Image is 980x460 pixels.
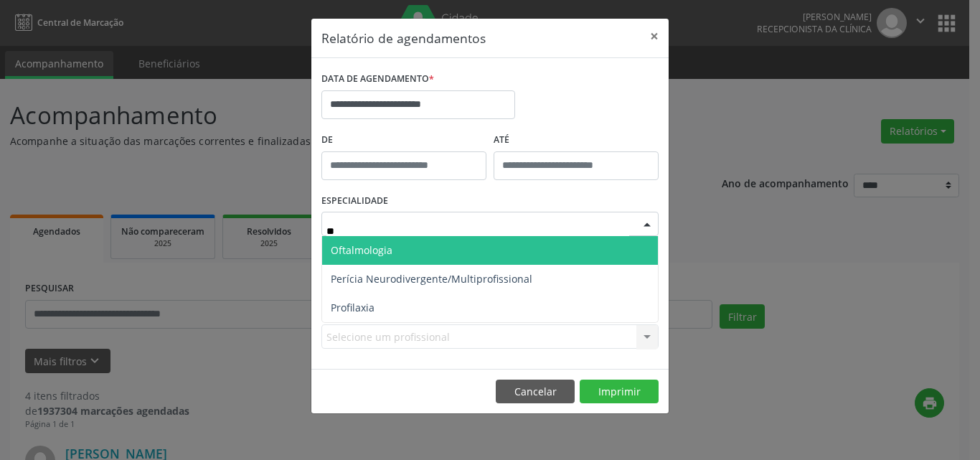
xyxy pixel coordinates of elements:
label: ESPECIALIDADE [321,190,388,212]
h5: Relatório de agendamentos [321,29,486,47]
button: Imprimir [580,380,659,404]
label: ATÉ [494,129,659,151]
span: Perícia Neurodivergente/Multiprofissional [331,272,532,286]
label: De [321,129,486,151]
span: Oftalmologia [331,243,392,257]
span: Profilaxia [331,301,374,314]
label: DATA DE AGENDAMENTO [321,68,434,90]
button: Cancelar [496,380,575,404]
button: Close [640,19,669,54]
